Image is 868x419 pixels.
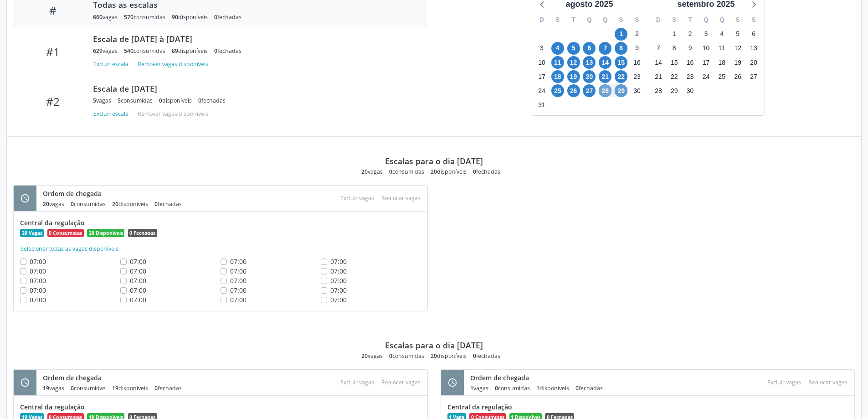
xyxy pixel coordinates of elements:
[615,42,627,55] span: sexta-feira, 8 de agosto de 2025
[385,340,483,350] div: Escalas para o dia [DATE]
[159,97,162,104] span: 0
[715,28,728,41] span: quinta-feira, 4 de setembro de 2025
[747,70,760,83] span: sábado, 27 de setembro de 2025
[330,286,347,295] span: 07:00
[361,168,368,176] span: 20
[431,168,437,176] span: 20
[389,352,424,360] div: consumidas
[20,193,30,203] i: schedule
[668,84,681,97] span: segunda-feira, 29 de setembro de 2025
[154,384,158,392] span: 0
[172,13,208,21] div: disponíveis
[551,56,564,69] span: segunda-feira, 11 de agosto de 2025
[551,84,564,97] span: segunda-feira, 25 de agosto de 2025
[714,13,730,27] div: Q
[124,13,165,21] div: consumidas
[124,13,134,21] span: 570
[583,84,596,97] span: quarta-feira, 27 de agosto de 2025
[698,13,714,27] div: Q
[567,70,580,83] span: terça-feira, 19 de agosto de 2025
[535,42,548,55] span: domingo, 3 de agosto de 2025
[230,267,247,275] span: 07:00
[214,47,241,55] div: fechadas
[699,70,712,83] span: quarta-feira, 24 de setembro de 2025
[361,352,383,360] div: vagas
[130,257,146,266] span: 07:00
[154,384,182,392] div: fechadas
[389,352,392,360] span: 0
[71,200,74,208] span: 0
[631,56,643,69] span: sábado, 16 de agosto de 2025
[447,402,848,412] div: Central da regulação
[134,58,212,70] button: Remover vagas disponíveis
[629,13,645,27] div: S
[130,276,146,285] span: 07:00
[71,384,106,392] div: consumidas
[651,13,667,27] div: D
[20,45,87,58] div: #1
[93,47,118,55] div: vagas
[43,200,49,208] span: 20
[230,286,247,295] span: 07:00
[599,84,611,97] span: quinta-feira, 28 de agosto de 2025
[154,200,158,208] span: 0
[130,295,146,304] span: 07:00
[330,267,347,275] span: 07:00
[330,295,347,304] span: 07:00
[378,376,424,388] div: Escolha as vagas para realocar
[470,384,473,392] span: 1
[43,200,64,208] div: vagas
[535,56,548,69] span: domingo, 10 de agosto de 2025
[20,4,87,17] div: #
[731,28,744,41] span: sexta-feira, 5 de setembro de 2025
[567,42,580,55] span: terça-feira, 5 de agosto de 2025
[337,192,378,204] div: Escolha as vagas para excluir
[805,376,851,388] div: Escolha as vagas para realocar
[30,276,46,285] span: 07:00
[389,168,392,176] span: 0
[30,267,46,275] span: 07:00
[599,42,611,55] span: quinta-feira, 7 de agosto de 2025
[214,47,217,55] span: 0
[198,97,226,104] div: fechadas
[71,384,74,392] span: 0
[583,42,596,55] span: quarta-feira, 6 de agosto de 2025
[470,384,488,392] div: vagas
[684,28,697,41] span: terça-feira, 2 de setembro de 2025
[567,56,580,69] span: terça-feira, 12 de agosto de 2025
[447,378,457,388] i: schedule
[20,95,87,108] div: #2
[214,13,217,21] span: 0
[599,56,611,69] span: quinta-feira, 14 de agosto de 2025
[361,168,383,176] div: vagas
[699,56,712,69] span: quarta-feira, 17 de setembro de 2025
[93,83,415,93] div: Escala de [DATE]
[535,84,548,97] span: domingo, 24 de agosto de 2025
[361,352,368,360] span: 20
[699,42,712,55] span: quarta-feira, 10 de setembro de 2025
[615,28,627,41] span: sexta-feira, 1 de agosto de 2025
[112,384,118,392] span: 19
[583,56,596,69] span: quarta-feira, 13 de agosto de 2025
[112,384,148,392] div: disponíveis
[47,229,84,237] span: 0 Consumidas
[567,84,580,97] span: terça-feira, 26 de agosto de 2025
[230,276,247,285] span: 07:00
[230,257,247,266] span: 07:00
[385,156,483,166] div: Escalas para o dia [DATE]
[431,352,467,360] div: disponíveis
[473,168,500,176] div: fechadas
[652,84,665,97] span: domingo, 28 de setembro de 2025
[20,229,44,237] span: 20 Vagas
[565,13,581,27] div: T
[118,97,121,104] span: 5
[130,267,146,275] span: 07:00
[715,56,728,69] span: quinta-feira, 18 de setembro de 2025
[198,97,201,104] span: 0
[30,295,46,304] span: 07:00
[615,70,627,83] span: sexta-feira, 22 de agosto de 2025
[730,13,746,27] div: S
[536,384,569,392] div: disponíveis
[93,47,103,55] span: 629
[535,70,548,83] span: domingo, 17 de agosto de 2025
